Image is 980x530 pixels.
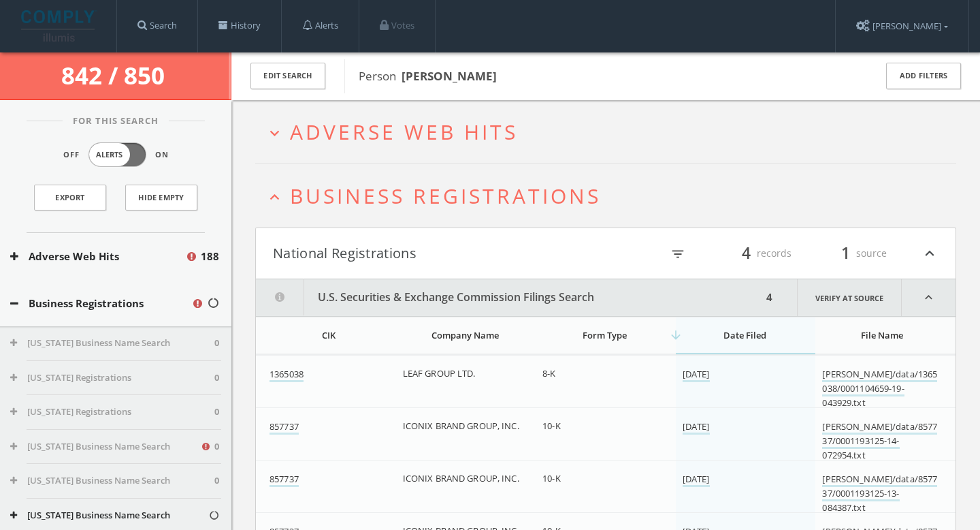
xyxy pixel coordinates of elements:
[10,405,214,419] button: [US_STATE] Registrations
[542,329,668,341] div: Form Type
[542,367,555,379] span: 8-K
[822,420,937,463] a: [PERSON_NAME]/data/857737/0001193125-14-072954.txt
[265,121,956,143] button: expand_moreAdverse Web Hits
[805,242,887,265] div: source
[10,474,214,488] button: [US_STATE] Business Name Search
[61,59,170,91] span: 842 / 850
[290,118,518,146] span: Adverse Web Hits
[359,68,497,84] span: Person
[256,279,762,316] button: U.S. Securities & Exchange Commission Filings Search
[63,149,80,161] span: Off
[10,337,214,350] button: [US_STATE] Business Name Search
[155,149,169,161] span: On
[542,472,561,484] span: 10-K
[669,328,683,342] i: arrow_downward
[403,329,528,341] div: Company Name
[10,440,200,454] button: [US_STATE] Business Name Search
[683,420,710,435] a: [DATE]
[542,420,561,432] span: 10-K
[269,473,299,487] a: 857737
[214,371,219,385] span: 0
[21,10,97,42] img: illumis
[10,249,185,264] button: Adverse Web Hits
[403,367,476,379] span: LEAF GROUP LTD.
[921,242,938,265] i: expand_less
[250,63,325,89] button: Edit Search
[265,124,284,142] i: expand_more
[10,296,191,311] button: Business Registrations
[10,509,208,523] button: [US_STATE] Business Name Search
[797,279,902,316] a: Verify at source
[835,241,856,265] span: 1
[214,474,219,488] span: 0
[269,420,299,435] a: 857737
[710,242,791,265] div: records
[683,473,710,487] a: [DATE]
[273,242,606,265] button: National Registrations
[762,279,777,316] div: 4
[10,371,214,385] button: [US_STATE] Registrations
[265,188,284,206] i: expand_less
[63,114,169,128] span: For This Search
[214,337,219,350] span: 0
[670,247,685,262] i: filter_list
[403,420,519,432] span: ICONIX BRAND GROUP, INC.
[822,473,937,516] a: [PERSON_NAME]/data/857737/0001193125-13-084387.txt
[683,368,710,382] a: [DATE]
[214,405,219,419] span: 0
[403,472,519,484] span: ICONIX BRAND GROUP, INC.
[125,185,197,211] button: Hide Empty
[736,241,757,265] span: 4
[269,368,304,382] a: 1365038
[822,368,937,411] a: [PERSON_NAME]/data/1365038/0001104659-19-043929.txt
[886,63,961,89] button: Add Filters
[822,329,942,341] div: File Name
[683,329,808,341] div: Date Filed
[269,329,388,341] div: CIK
[201,249,219,264] span: 188
[290,182,601,210] span: Business Registrations
[214,440,219,454] span: 0
[902,279,955,316] i: expand_less
[34,185,106,211] a: Export
[265,185,956,207] button: expand_lessBusiness Registrations
[402,68,497,84] b: [PERSON_NAME]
